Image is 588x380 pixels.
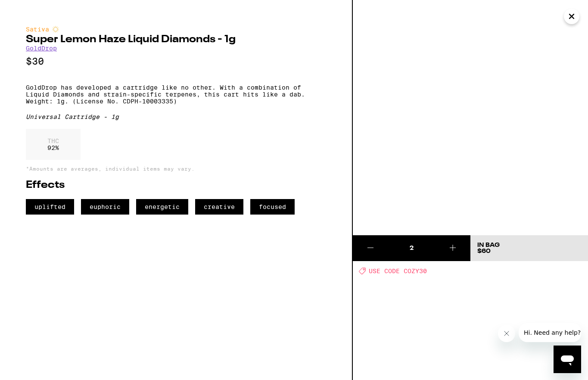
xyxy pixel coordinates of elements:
span: creative [195,199,243,215]
div: 92 % [26,129,81,160]
h2: Super Lemon Haze Liquid Diamonds - 1g [26,34,326,45]
iframe: Button to launch messaging window [554,346,581,373]
div: Sativa [26,26,326,33]
span: uplifted [26,199,74,215]
button: Close [564,9,579,24]
span: euphoric [81,199,129,215]
p: THC [47,137,59,144]
p: $30 [26,56,326,67]
a: GoldDrop [26,45,57,52]
div: 2 [388,244,435,252]
p: GoldDrop has developed a cartridge like no other. With a combination of Liquid Diamonds and strai... [26,84,326,105]
p: *Amounts are averages, individual items may vary. [26,166,326,171]
iframe: Message from company [519,323,581,342]
span: $60 [477,248,491,254]
div: In Bag [477,242,500,248]
img: sativaColor.svg [52,26,59,33]
span: energetic [136,199,188,215]
div: Universal Cartridge - 1g [26,113,326,120]
span: USE CODE COZY30 [369,268,427,274]
span: focused [250,199,295,215]
iframe: Close message [498,325,515,342]
h2: Effects [26,180,326,190]
button: In Bag$60 [470,235,588,261]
